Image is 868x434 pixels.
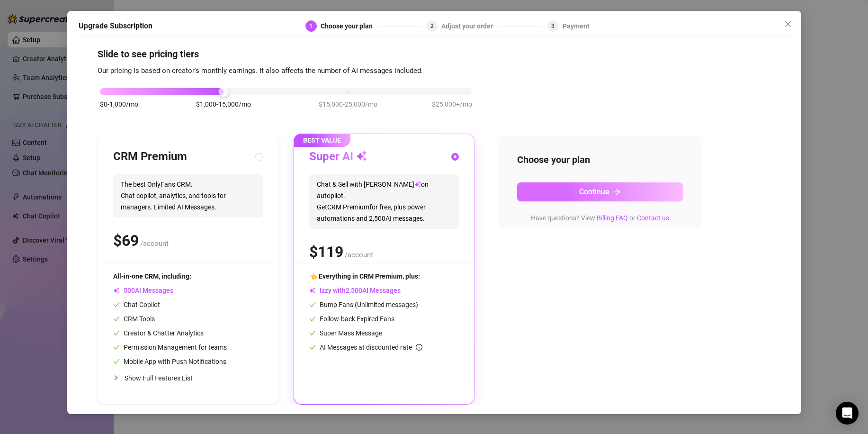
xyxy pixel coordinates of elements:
[319,99,377,109] span: $15,000-25,000/mo
[113,301,120,308] span: check
[113,358,226,365] span: Mobile App with Push Notifications
[113,358,120,365] span: check
[517,153,683,166] h4: Choose your plan
[125,374,193,382] span: Show Full Features List
[309,301,316,308] span: check
[309,329,382,337] span: Super Mass Message
[579,187,609,196] span: Continue
[345,251,373,259] span: /account
[113,375,119,380] span: collapsed
[309,344,316,351] span: check
[113,316,120,322] span: check
[597,214,628,222] a: Billing FAQ
[441,20,499,32] div: Adjust your order
[113,329,204,337] span: Creator & Chatter Analytics
[196,99,251,109] span: $1,000-15,000/mo
[113,315,155,323] span: CRM Tools
[113,344,227,351] span: Permission Management for teams
[780,17,796,32] button: Close
[113,272,191,280] span: All-in-one CRM, including:
[321,20,378,32] div: Choose your plan
[309,301,418,308] span: Bump Fans (Unlimited messages)
[613,188,621,196] span: arrow-right
[309,174,459,229] span: Chat & Sell with [PERSON_NAME] on autopilot. Get CRM Premium for free, plus power automations and...
[517,182,683,201] button: Continuearrow-right
[780,20,796,28] span: Close
[113,301,160,308] span: Chat Copilot
[113,367,263,389] div: Show Full Features List
[113,330,120,336] span: check
[637,214,669,222] a: Contact us
[309,23,313,29] span: 1
[113,344,120,351] span: check
[836,402,859,425] div: Open Intercom Messenger
[309,287,401,294] span: Izzy with AI Messages
[309,315,394,323] span: Follow-back Expired Fans
[309,330,316,336] span: check
[416,344,422,351] span: info-circle
[531,214,669,222] span: Have questions? View or
[113,232,139,250] span: $
[551,23,555,29] span: 3
[430,23,434,29] span: 2
[140,239,169,248] span: /account
[309,316,316,322] span: check
[294,134,350,147] span: BEST VALUE
[563,20,590,32] div: Payment
[98,47,771,61] h4: Slide to see pricing tiers
[79,20,152,32] h5: Upgrade Subscription
[113,287,173,294] span: AI Messages
[432,99,472,109] span: $25,000+/mo
[309,149,367,164] h3: Super AI
[320,344,422,351] span: AI Messages at discounted rate
[309,243,343,261] span: $
[113,149,187,164] h3: CRM Premium
[309,272,420,280] span: 👈 Everything in CRM Premium, plus:
[113,174,263,217] span: The best OnlyFans CRM. Chat copilot, analytics, and tools for managers. Limited AI Messages.
[784,20,792,28] span: close
[100,99,138,109] span: $0-1,000/mo
[98,66,423,75] span: Our pricing is based on creator's monthly earnings. It also affects the number of AI messages inc...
